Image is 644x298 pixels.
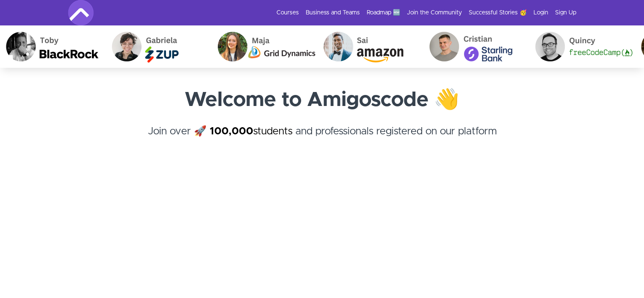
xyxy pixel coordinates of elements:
a: Sign Up [555,8,576,17]
h4: Join over 🚀 and professionals registered on our platform [68,124,576,154]
a: Courses [276,8,299,17]
a: Successful Stories 🥳 [469,8,527,17]
strong: Welcome to Amigoscode 👋 [185,90,459,110]
a: Join the Community [407,8,462,17]
a: Roadmap 🆕 [367,8,400,17]
strong: 100,000 [210,126,253,136]
a: Business and Teams [306,8,360,17]
img: Sai [291,25,397,68]
img: Quincy [503,25,608,68]
img: Cristian [397,25,503,68]
img: Maja [185,25,291,68]
a: 100,000students [210,126,293,136]
img: Gabriela [79,25,185,68]
a: Login [533,8,548,17]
